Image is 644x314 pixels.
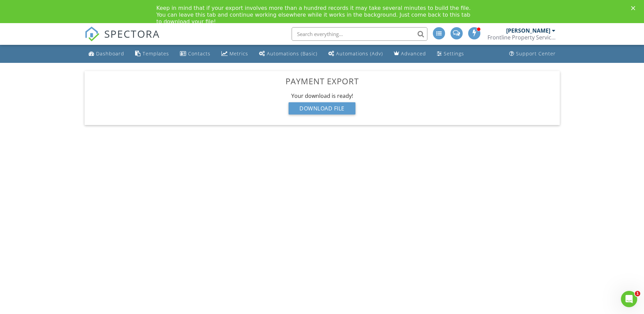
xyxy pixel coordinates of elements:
[507,48,558,60] a: Support Center
[85,32,160,47] a: SPECTORA
[143,50,169,57] div: Templates
[635,291,640,296] span: 1
[621,291,637,307] iframe: Intercom live chat
[96,50,124,57] div: Dashboard
[336,50,383,57] div: Automations (Adv)
[188,50,210,57] div: Contacts
[132,48,172,60] a: Templates
[90,92,554,100] div: Your download is ready!
[516,50,556,57] div: Support Center
[85,27,99,41] img: The Best Home Inspection Software - Spectora
[487,34,555,41] div: Frontline Property Services LLC
[506,27,550,34] div: [PERSON_NAME]
[292,27,427,41] input: Search everything...
[391,48,429,60] a: Advanced
[631,6,638,10] div: Close
[86,48,127,60] a: Dashboard
[90,76,554,86] h3: Payment Export
[256,48,320,60] a: Automations (Basic)
[267,50,317,57] div: Automations (Basic)
[229,50,248,57] div: Metrics
[326,48,386,60] a: Automations (Advanced)
[157,5,477,25] div: Keep in mind that if your export involves more than a hundred records it may take several minutes...
[401,50,426,57] div: Advanced
[434,48,467,60] a: Settings
[177,48,213,60] a: Contacts
[444,50,464,57] div: Settings
[104,27,160,41] span: SPECTORA
[289,102,355,115] div: Download File
[219,48,251,60] a: Metrics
